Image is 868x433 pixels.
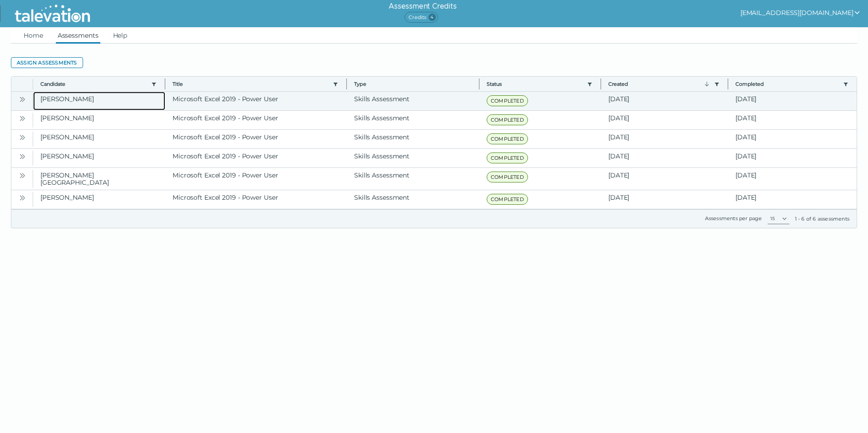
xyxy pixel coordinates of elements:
[601,111,728,129] clr-dg-cell: [DATE]
[728,111,857,129] clr-dg-cell: [DATE]
[17,170,28,181] button: Open
[19,194,26,202] cds-icon: Open
[17,151,28,162] button: Open
[347,168,479,190] clr-dg-cell: Skills Assessment
[705,215,762,221] label: Assessments per page
[347,190,479,209] clr-dg-cell: Skills Assessment
[347,149,479,167] clr-dg-cell: Skills Assessment
[17,192,28,203] button: Open
[601,149,728,167] clr-dg-cell: [DATE]
[33,92,165,110] clr-dg-cell: [PERSON_NAME]
[487,114,528,125] span: COMPLETED
[598,74,604,93] button: Column resize handle
[19,134,26,141] cds-icon: Open
[33,111,165,129] clr-dg-cell: [PERSON_NAME]
[476,74,482,93] button: Column resize handle
[404,12,438,23] span: Credits
[344,74,350,93] button: Column resize handle
[19,115,26,122] cds-icon: Open
[165,130,347,148] clr-dg-cell: Microsoft Excel 2019 - Power User
[487,80,583,88] button: Status
[728,130,857,148] clr-dg-cell: [DATE]
[40,80,148,88] button: Candidate
[17,93,28,104] button: Open
[165,190,347,209] clr-dg-cell: Microsoft Excel 2019 - Power User
[795,215,849,222] div: 1 - 6 of 6 assessments
[601,168,728,190] clr-dg-cell: [DATE]
[162,74,168,93] button: Column resize handle
[487,153,528,163] span: COMPLETED
[487,95,528,106] span: COMPLETED
[601,130,728,148] clr-dg-cell: [DATE]
[728,168,857,190] clr-dg-cell: [DATE]
[165,149,347,167] clr-dg-cell: Microsoft Excel 2019 - Power User
[33,168,165,190] clr-dg-cell: [PERSON_NAME][GEOGRAPHIC_DATA]
[347,92,479,110] clr-dg-cell: Skills Assessment
[347,130,479,148] clr-dg-cell: Skills Assessment
[11,2,94,25] img: Talevation_Logo_Transparent_white.png
[111,27,129,44] a: Help
[487,194,528,205] span: COMPLETED
[487,133,528,144] span: COMPLETED
[33,190,165,209] clr-dg-cell: [PERSON_NAME]
[19,172,26,179] cds-icon: Open
[354,80,472,88] span: Type
[165,168,347,190] clr-dg-cell: Microsoft Excel 2019 - Power User
[17,132,28,143] button: Open
[173,80,329,88] button: Title
[347,111,479,129] clr-dg-cell: Skills Assessment
[429,14,436,21] span: 4
[19,153,26,160] cds-icon: Open
[728,92,857,110] clr-dg-cell: [DATE]
[33,149,165,167] clr-dg-cell: [PERSON_NAME]
[165,92,347,110] clr-dg-cell: Microsoft Excel 2019 - Power User
[56,27,100,44] a: Assessments
[740,7,861,18] button: show user actions
[728,149,857,167] clr-dg-cell: [DATE]
[22,27,45,44] a: Home
[487,172,528,182] span: COMPLETED
[601,92,728,110] clr-dg-cell: [DATE]
[33,130,165,148] clr-dg-cell: [PERSON_NAME]
[389,1,456,12] h6: Assessment Credits
[608,80,710,88] button: Created
[165,111,347,129] clr-dg-cell: Microsoft Excel 2019 - Power User
[19,96,26,103] cds-icon: Open
[17,113,28,123] button: Open
[735,80,839,88] button: Completed
[725,74,731,93] button: Column resize handle
[601,190,728,209] clr-dg-cell: [DATE]
[11,57,83,68] button: Assign assessments
[728,190,857,209] clr-dg-cell: [DATE]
